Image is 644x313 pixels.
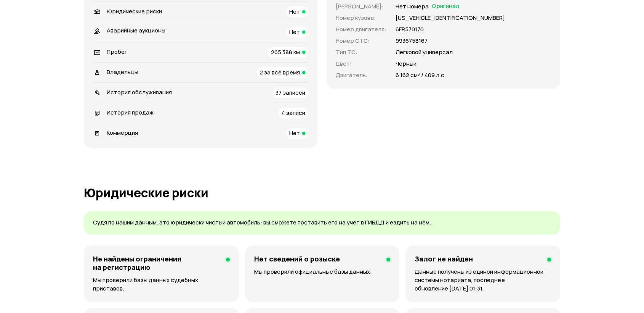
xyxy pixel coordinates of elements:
[396,37,428,45] p: 9936758167
[84,186,560,200] h1: Юридические риски
[415,268,551,293] p: Данные получены из единой информационной системы нотариата, последнее обновление [DATE] 01:31.
[289,8,300,16] span: Нет
[254,255,340,263] h4: Нет сведений о розыске
[415,255,473,263] h4: Залог не найден
[107,26,165,34] span: Аварийные аукционы
[289,28,300,36] span: Нет
[107,48,127,56] span: Пробег
[260,68,300,76] span: 2 за всё время
[396,2,429,11] p: Нет номера
[396,48,453,56] p: Легковой универсал
[336,14,386,22] p: Номер кузова :
[93,219,551,227] p: Судя по нашим данным, это юридически чистый автомобиль: вы сможете поставить его на учёт в ГИБДД ...
[271,48,300,56] span: 265 388 км
[336,71,386,79] p: Двигатель :
[396,14,505,22] p: [US_VEHICLE_IDENTIFICATION_NUMBER]
[282,109,305,117] span: 4 записи
[254,268,391,276] p: Мы проверили официальные базы данных.
[107,7,162,15] span: Юридические риски
[336,48,386,56] p: Тип ТС :
[432,2,459,11] span: Оригинал
[93,276,230,293] p: Мы проверили базы данных судебных приставов.
[107,88,172,96] span: История обслуживания
[396,71,446,79] p: 6 162 см³ / 409 л.с.
[336,37,386,45] p: Номер СТС :
[336,25,386,34] p: Номер двигателя :
[396,60,417,68] p: Черный
[289,129,300,137] span: Нет
[396,25,424,34] p: 6FR570170
[93,255,220,271] h4: Не найдены ограничения на регистрацию
[107,129,138,137] span: Коммерция
[336,2,386,11] p: [PERSON_NAME] :
[107,108,154,116] span: История продаж
[276,89,305,97] span: 37 записей
[336,60,386,68] p: Цвет :
[107,68,138,76] span: Владельцы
